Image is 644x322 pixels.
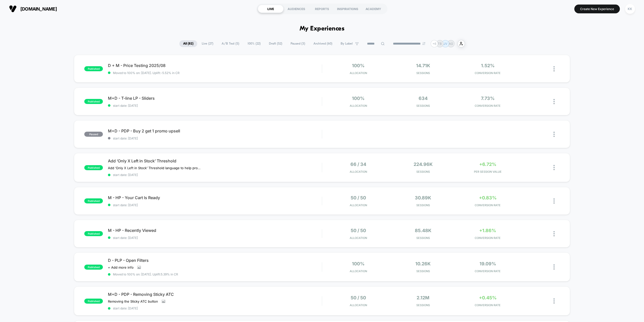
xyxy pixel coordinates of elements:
[84,99,103,104] span: published
[449,42,453,46] p: AG
[438,42,442,46] p: TB
[108,203,322,207] span: start date: [DATE]
[84,66,103,71] span: published
[113,71,180,75] span: Moved to 100% on: [DATE] . Uplift: -5.52% in CR
[84,165,103,170] span: published
[300,25,345,32] h1: My Experiences
[179,40,197,47] span: All ( 82 )
[8,5,58,13] button: [DOMAIN_NAME]
[392,236,454,240] span: Sessions
[431,40,438,47] div: + 6
[108,96,322,101] span: M+D - T-line LP - Sliders
[218,40,243,47] span: A/B Test ( 5 )
[415,261,431,266] span: 10.26k
[457,71,519,75] span: CONVERSION RATE
[108,104,322,108] span: start date: [DATE]
[350,269,367,273] span: Allocation
[553,99,555,104] img: close
[414,162,433,167] span: 224.96k
[350,71,367,75] span: Allocation
[108,258,322,263] span: D - PLP - Open Filters
[84,198,103,203] span: published
[352,96,365,101] span: 100%
[553,132,555,137] img: close
[392,170,454,173] span: Sessions
[108,63,322,68] span: D + M - Price Testing 2025/08
[108,228,322,233] span: M - HP - Recently Viewed
[553,165,555,170] img: close
[350,104,367,108] span: Allocation
[108,299,158,303] span: Removing the Sticky ATC button
[350,170,367,173] span: Allocation
[553,198,555,204] img: close
[422,42,425,45] img: end
[352,63,365,68] span: 100%
[392,269,454,273] span: Sessions
[84,299,103,304] span: published
[574,5,620,13] button: Create New Experience
[392,203,454,207] span: Sessions
[479,195,497,200] span: +0.83%
[113,272,178,276] span: Moved to 100% on: [DATE] . Uplift: 5.39% in CR
[360,5,386,13] div: ACADEMY
[108,158,322,163] span: Add ‘Only X Left in Stock’ Threshold
[457,104,519,108] span: CONVERSION RATE
[457,236,519,240] span: CONVERSION RATE
[108,128,322,133] span: M+D - PDP - Buy 2 get 1 promo upsell
[309,5,335,13] div: REPORTS
[481,63,495,68] span: 1.52%
[108,166,201,170] span: Add ‘Only X Left in Stock’ Threshold language to help promote urgency
[244,40,264,47] span: 100% ( 22 )
[457,203,519,207] span: CONVERSION RATE
[416,63,430,68] span: 14.71k
[415,195,431,200] span: 30.89k
[392,71,454,75] span: Sessions
[457,269,519,273] span: CONVERSION RATE
[479,228,496,233] span: +1.86%
[108,136,322,140] span: start date: [DATE]
[108,292,322,297] span: M+D - PDP - Removing Sticky ATC
[350,236,367,240] span: Allocation
[350,162,366,167] span: 66 / 34
[479,295,497,300] span: +0.45%
[310,40,336,47] span: Archived ( 60 )
[553,231,555,236] img: close
[341,42,353,46] span: By Label
[479,162,496,167] span: +6.72%
[84,132,103,137] span: paused
[350,303,367,307] span: Allocation
[265,40,286,47] span: Draft ( 52 )
[625,4,635,14] div: KK
[415,228,431,233] span: 85.48k
[9,5,17,13] img: Visually logo
[350,203,367,207] span: Allocation
[553,298,555,304] img: close
[392,104,454,108] span: Sessions
[351,195,366,200] span: 50 / 50
[258,5,284,13] div: LIVE
[108,236,322,240] span: start date: [DATE]
[287,40,309,47] span: Paused ( 3 )
[479,261,496,266] span: 19.09%
[20,6,57,12] span: [DOMAIN_NAME]
[553,264,555,270] img: close
[419,96,428,101] span: 634
[481,96,495,101] span: 7.73%
[553,66,555,71] img: close
[351,295,366,300] span: 50 / 50
[335,5,360,13] div: INSPIRATIONS
[198,40,217,47] span: Live ( 27 )
[457,170,519,173] span: PER SESSION VALUE
[624,4,636,14] button: KK
[108,173,322,177] span: start date: [DATE]
[457,303,519,307] span: CONVERSION RATE
[392,303,454,307] span: Sessions
[444,42,447,46] p: JV
[352,261,365,266] span: 100%
[417,295,429,300] span: 2.12M
[108,265,134,269] span: + Add more info
[108,195,322,200] span: M - HP - Your Cart Is Ready
[108,306,322,310] span: start date: [DATE]
[284,5,309,13] div: AUDIENCES
[351,228,366,233] span: 50 / 50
